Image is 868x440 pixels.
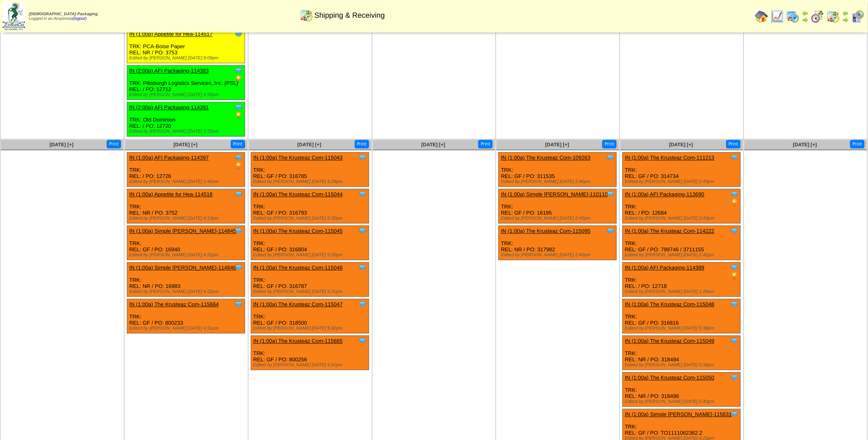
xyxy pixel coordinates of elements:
div: TRK: REL: / PO: 12726 [127,153,245,187]
div: TRK: REL: GF / PO: 316785 [251,153,369,187]
span: [DEMOGRAPHIC_DATA] Packaging [29,12,98,16]
div: Edited by [PERSON_NAME] [DATE] 1:26am [625,290,740,295]
div: Edited by [PERSON_NAME] [DATE] 4:59pm [129,93,245,98]
button: Print [726,140,741,149]
img: Tooltip [730,300,739,309]
div: Edited by [PERSON_NAME] [DATE] 5:31pm [253,290,369,295]
div: Edited by [PERSON_NAME] [DATE] 2:43pm [625,216,740,221]
div: TRK: REL: GF / PO: 799746 / 3711155 [623,226,741,260]
a: IN (1:00a) The Krusteaz Com-115050 [625,375,714,381]
div: TRK: REL: GF / PO: 316816 [623,300,741,334]
img: Tooltip [234,227,243,235]
button: Print [478,140,493,149]
div: Edited by [PERSON_NAME] [DATE] 5:40pm [625,400,740,405]
div: Edited by [PERSON_NAME] [DATE] 5:30pm [253,253,369,258]
a: IN (2:00p) AFI Packaging-114383 [129,68,209,74]
span: Logged in as Aespinosa [29,12,98,21]
a: IN (1:00a) The Krusteaz Com-114222 [625,228,714,234]
img: Tooltip [358,154,367,162]
div: TRK: REL: / PO: 12684 [623,190,741,224]
div: TRK: REL: GF / PO: 314734 [623,153,741,187]
img: calendarinout.gif [300,9,313,22]
a: (logout) [73,16,87,21]
div: TRK: REL: NR / PO: 16983 [127,263,245,297]
a: IN (1:00a) The Krusteaz Com-115049 [625,338,714,344]
img: Tooltip [358,337,367,345]
img: Tooltip [234,154,243,162]
button: Print [850,140,865,149]
img: arrowright.gif [802,16,809,23]
div: TRK: REL: / PO: 12718 [623,263,741,297]
div: TRK: REL: GF / PO: 800256 [251,336,369,370]
div: Edited by [PERSON_NAME] [DATE] 4:13pm [129,216,245,221]
img: PO [234,112,243,120]
a: [DATE] [+] [297,142,321,148]
img: PO [730,272,739,280]
img: Tooltip [234,264,243,272]
a: [DATE] [+] [173,142,197,148]
a: IN (1:00a) The Krusteaz Com-115665 [253,338,343,344]
img: Tooltip [606,190,615,199]
img: Tooltip [730,374,739,382]
img: calendarblend.gif [811,10,824,23]
img: Tooltip [234,67,243,75]
div: Edited by [PERSON_NAME] [DATE] 2:43pm [625,180,740,185]
img: arrowright.gif [842,16,849,23]
img: Tooltip [730,337,739,345]
a: IN (1:00a) AFI Packaging-114389 [625,265,704,271]
a: IN (1:00a) The Krusteaz Com-115095 [501,228,590,234]
div: TRK: REL: GF / PO: 316804 [251,226,369,260]
div: TRK: PCA-Boise Paper REL: NR / PO: 3753 [127,29,245,63]
div: TRK: REL: GF / PO: 16940 [127,226,245,260]
a: [DATE] [+] [421,142,445,148]
a: IN (1:00a) Simple [PERSON_NAME]-114846 [129,265,236,271]
a: [DATE] [+] [545,142,569,148]
div: Edited by [PERSON_NAME] [DATE] 4:51pm [129,326,245,331]
a: IN (2:00p) AFI Packaging-114391 [129,105,209,111]
div: Edited by [PERSON_NAME] [DATE] 4:51pm [253,363,369,368]
img: Tooltip [358,300,367,309]
img: calendarprod.gif [786,10,800,23]
a: IN (1:00a) The Krusteaz Com-115046 [253,265,343,271]
img: Tooltip [358,264,367,272]
a: IN (1:00a) Appetite for Hea-114518 [129,192,213,198]
a: IN (1:00a) AFI Packaging-113690 [625,192,704,198]
div: TRK: REL: GF / PO: 16195 [499,190,617,224]
img: Tooltip [358,190,367,199]
a: IN (1:00a) The Krusteaz Com-111213 [625,155,714,161]
div: TRK: REL: NR / PO: 317982 [499,226,617,260]
a: IN (1:00a) The Krusteaz Com-115048 [625,302,714,308]
img: calendarinout.gif [827,10,840,23]
button: Print [602,140,617,149]
div: Edited by [PERSON_NAME] [DATE] 2:45pm [501,253,616,258]
a: IN (1:00a) The Krusteaz Com-115045 [253,228,343,234]
a: IN (1:00a) Simple [PERSON_NAME]-115631 [625,412,732,418]
a: IN (1:00a) The Krusteaz Com-115043 [253,155,343,161]
div: TRK: REL: GF / PO: 311535 [499,153,617,187]
a: [DATE] [+] [669,142,693,148]
div: TRK: REL: NR / PO: 318496 [623,373,741,407]
img: PO [234,75,243,83]
button: Print [231,140,245,149]
div: Edited by [PERSON_NAME] [DATE] 5:30pm [253,216,369,221]
div: TRK: Pittsburgh Logistics Services, Inc. (PSL) REL: / PO: 12712 [127,66,245,100]
button: Print [107,140,121,149]
div: Edited by [PERSON_NAME] [DATE] 2:45pm [501,216,616,221]
div: Edited by [PERSON_NAME] [DATE] 2:42pm [625,253,740,258]
img: Tooltip [358,227,367,235]
div: Edited by [PERSON_NAME] [DATE] 3:35pm [129,129,245,134]
div: TRK: REL: GF / PO: 318500 [251,300,369,334]
div: Edited by [PERSON_NAME] [DATE] 5:32pm [253,326,369,331]
div: Edited by [PERSON_NAME] [DATE] 1:42am [129,180,245,185]
div: TRK: REL: NR / PO: 318494 [623,336,741,370]
img: Tooltip [730,264,739,272]
a: [DATE] [+] [793,142,817,148]
a: IN (1:00a) The Krusteaz Com-115047 [253,302,343,308]
div: Edited by [PERSON_NAME] [DATE] 5:39pm [625,363,740,368]
div: Edited by [PERSON_NAME] [DATE] 4:32pm [129,290,245,295]
img: Tooltip [606,227,615,235]
a: IN (1:00a) The Krusteaz Com-115664 [129,302,219,308]
img: Tooltip [730,154,739,162]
